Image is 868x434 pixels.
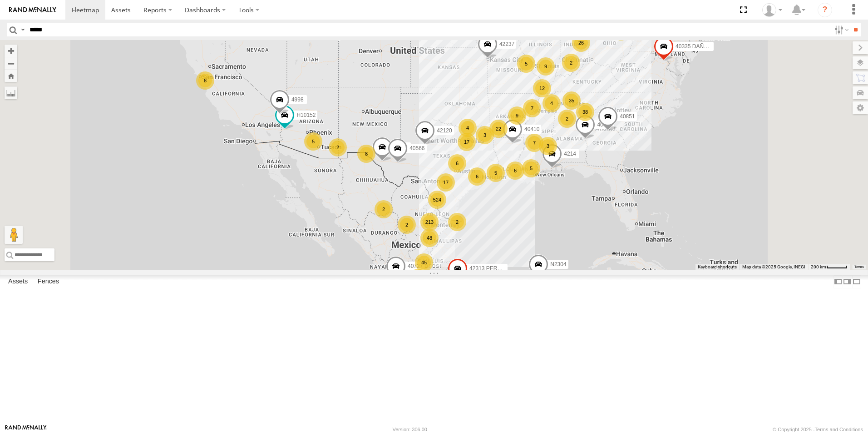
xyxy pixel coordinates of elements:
[517,55,535,73] div: 5
[533,79,551,97] div: 12
[437,173,455,192] div: 17
[811,264,826,269] span: 200 km
[676,44,715,50] span: 40335 DAÑADO
[409,269,427,287] div: 193
[468,167,486,186] div: 6
[476,126,494,144] div: 3
[420,213,439,231] div: 213
[759,3,785,17] div: Caseta Laredo TX
[831,23,850,36] label: Search Filter Options
[4,275,32,288] label: Assets
[523,99,541,117] div: 7
[428,191,446,209] div: 524
[853,101,868,114] label: Map Settings
[818,3,832,17] i: ?
[459,119,477,137] div: 4
[415,253,433,272] div: 45
[499,41,514,48] span: 42237
[620,114,635,120] span: 40851
[5,57,17,70] button: Zoom out
[773,427,863,432] div: © Copyright 2025 -
[537,57,555,76] div: 9
[564,151,576,157] span: 4214
[398,216,416,234] div: 2
[196,71,214,90] div: 8
[843,275,852,288] label: Dock Summary Table to the Right
[304,132,322,151] div: 5
[524,126,539,132] span: 40410
[487,164,505,182] div: 5
[329,138,347,156] div: 2
[448,213,466,231] div: 2
[357,145,375,163] div: 8
[852,275,861,288] label: Hide Summary Table
[19,23,26,36] label: Search Query
[550,261,566,267] span: N2304
[597,121,612,128] span: 40574
[508,106,526,125] div: 9
[558,110,576,128] div: 2
[506,161,524,180] div: 6
[375,200,393,218] div: 2
[522,159,540,177] div: 5
[576,103,594,121] div: 38
[448,154,466,172] div: 6
[854,265,864,269] a: Terms (opens in new tab)
[420,229,439,247] div: 48
[291,97,304,103] span: 4998
[815,427,863,432] a: Terms and Conditions
[542,94,561,112] div: 4
[833,275,843,288] label: Dock Summary Table to the Left
[562,91,581,110] div: 35
[5,70,17,82] button: Zoom Home
[9,7,56,13] img: rand-logo.svg
[469,265,511,272] span: 42313 PERDIDO
[742,264,805,269] span: Map data ©2025 Google, INEGI
[5,45,17,57] button: Zoom in
[539,137,557,155] div: 3
[393,427,427,432] div: Version: 306.00
[33,275,64,288] label: Fences
[5,226,23,244] button: Drag Pegman onto the map to open Street View
[808,264,850,270] button: Map Scale: 200 km per 42 pixels
[572,34,590,52] div: 26
[698,264,737,270] button: Keyboard shortcuts
[408,263,423,269] span: 40727
[296,112,316,118] span: H10152
[437,127,452,134] span: 42120
[5,86,17,99] label: Measure
[489,120,508,138] div: 22
[409,145,424,151] span: 40566
[525,134,543,152] div: 7
[562,54,580,72] div: 2
[458,133,476,151] div: 17
[5,425,47,434] a: Visit our Website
